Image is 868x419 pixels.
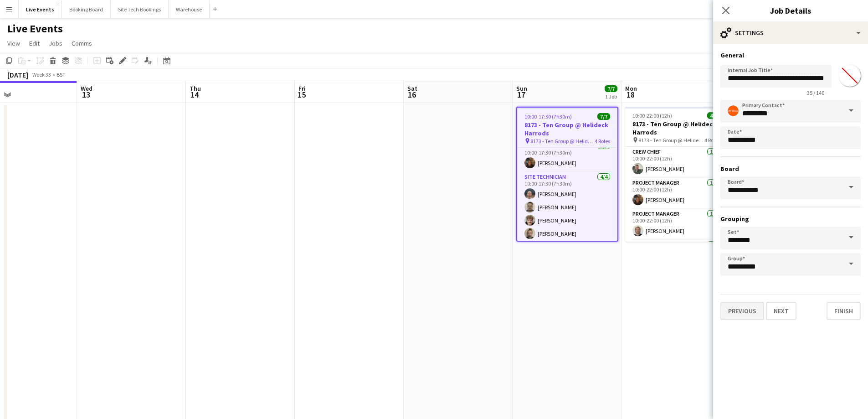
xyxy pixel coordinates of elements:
[297,89,306,100] span: 15
[515,89,527,100] span: 17
[605,93,617,100] div: 1 Job
[625,120,727,136] h3: 8173 - Ten Group @ Helideck Harrods
[49,39,62,47] span: Jobs
[62,0,111,18] button: Booking Board
[407,84,417,93] span: Sat
[530,138,595,145] span: 8173 - Ten Group @ Helideck Harrods
[625,84,637,93] span: Mon
[800,89,832,96] span: 35 / 140
[595,138,610,145] span: 4 Roles
[720,215,861,223] h3: Grouping
[624,89,637,100] span: 18
[406,89,417,100] span: 16
[720,302,764,320] button: Previous
[597,113,610,120] span: 7/7
[524,113,572,120] span: 10:00-17:30 (7h30m)
[19,0,62,18] button: Live Events
[516,107,618,242] app-job-card: 10:00-17:30 (7h30m)7/78173 - Ten Group @ Helideck Harrods 8173 - Ten Group @ Helideck Harrods4 Ro...
[190,84,201,93] span: Thu
[7,22,63,36] h1: Live Events
[29,39,40,47] span: Edit
[169,0,210,18] button: Warehouse
[79,89,92,100] span: 13
[298,84,306,93] span: Fri
[56,71,66,78] div: BST
[632,112,672,119] span: 10:00-22:00 (12h)
[517,121,617,137] h3: 8173 - Ten Group @ Helideck Harrods
[625,209,727,240] app-card-role: Project Manager1/110:00-22:00 (12h)[PERSON_NAME]
[827,302,861,320] button: Finish
[625,240,727,271] app-card-role: Site Technician1/1
[45,37,66,49] a: Jobs
[713,22,868,44] div: Settings
[605,85,617,92] span: 7/7
[707,112,720,119] span: 4/4
[766,302,796,320] button: Next
[517,141,617,172] app-card-role: Project Manager1/110:00-17:30 (7h30m)[PERSON_NAME]
[188,89,201,100] span: 14
[516,84,527,93] span: Sun
[720,165,861,173] h3: Board
[68,37,96,49] a: Comms
[7,70,28,79] div: [DATE]
[638,137,704,144] span: 8173 - Ten Group @ Helideck Harrods
[704,137,720,144] span: 4 Roles
[517,172,617,243] app-card-role: Site Technician4/410:00-17:30 (7h30m)[PERSON_NAME][PERSON_NAME][PERSON_NAME][PERSON_NAME]
[81,84,92,93] span: Wed
[625,107,727,242] app-job-card: 10:00-22:00 (12h)4/48173 - Ten Group @ Helideck Harrods 8173 - Ten Group @ Helideck Harrods4 Role...
[713,5,868,16] h3: Job Details
[625,178,727,209] app-card-role: Project Manager1/110:00-22:00 (12h)[PERSON_NAME]
[111,0,169,18] button: Site Tech Bookings
[72,39,92,47] span: Comms
[625,147,727,178] app-card-role: Crew Chief1/110:00-22:00 (12h)[PERSON_NAME]
[7,39,20,47] span: View
[720,51,861,59] h3: General
[26,37,43,49] a: Edit
[30,71,53,78] span: Week 33
[4,37,24,49] a: View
